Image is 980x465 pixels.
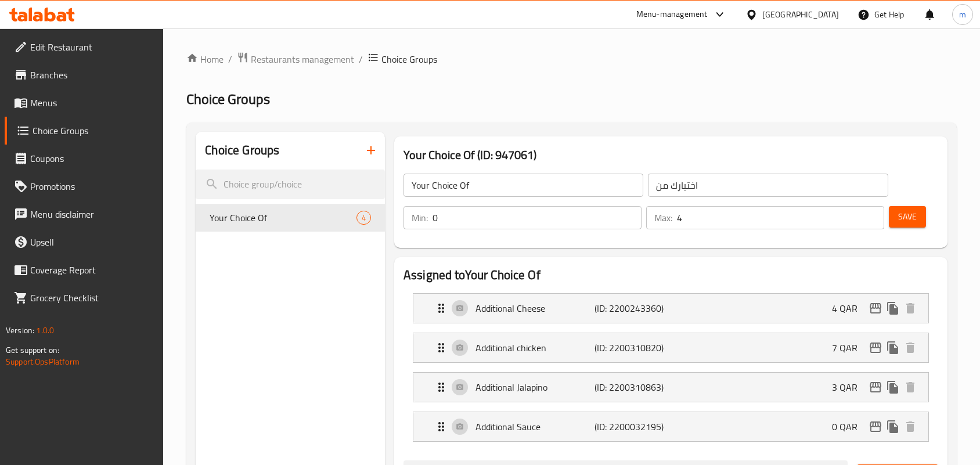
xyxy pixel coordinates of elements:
span: m [959,8,966,21]
span: Upsell [30,235,154,249]
span: Your Choice Of [210,211,356,225]
div: Expand [413,333,928,362]
li: / [359,52,363,66]
p: 3 QAR [832,380,867,394]
span: Get support on: [6,343,59,358]
span: Coupons [30,152,154,165]
a: Edit Restaurant [5,33,164,61]
p: (ID: 2200310863) [595,380,674,394]
p: Min: [412,211,428,225]
h2: Choice Groups [205,142,279,159]
span: 4 [357,212,370,224]
div: Expand [413,294,928,323]
p: 0 QAR [832,420,867,434]
span: Grocery Checklist [30,291,154,305]
p: 4 QAR [832,301,867,315]
p: (ID: 2200310820) [595,341,674,355]
p: 7 QAR [832,341,867,355]
button: edit [867,379,884,396]
a: Promotions [5,172,164,200]
span: 1.0.0 [36,323,54,338]
button: edit [867,300,884,317]
li: Expand [403,407,938,446]
div: Expand [413,373,928,402]
p: (ID: 2200032195) [595,420,674,434]
a: Coupons [5,145,164,172]
button: duplicate [884,300,902,317]
a: Choice Groups [5,117,164,145]
span: Menu disclaimer [30,207,154,221]
button: edit [867,339,884,356]
button: duplicate [884,339,902,356]
li: Expand [403,367,938,407]
div: Menu-management [636,8,708,21]
span: Coverage Report [30,263,154,277]
a: Menus [5,89,164,117]
p: Additional Jalapino [475,380,595,394]
div: Expand [413,412,928,441]
a: Coverage Report [5,256,164,284]
h3: Your Choice Of (ID: 947061) [403,146,938,164]
p: (ID: 2200243360) [595,301,674,315]
button: delete [902,339,919,356]
button: edit [867,418,884,435]
button: delete [902,418,919,435]
button: delete [902,379,919,396]
li: Expand [403,328,938,367]
span: Restaurants management [251,52,354,66]
input: search [196,170,385,199]
span: Choice Groups [186,86,270,112]
p: Additional Sauce [475,420,595,434]
span: Branches [30,68,154,82]
a: Upsell [5,228,164,256]
span: Choice Groups [33,124,154,138]
button: delete [902,300,919,317]
button: duplicate [884,418,902,435]
li: Expand [403,289,938,328]
button: Save [889,206,926,228]
div: Choices [356,211,371,225]
a: Support.OpsPlatform [6,354,80,369]
a: Branches [5,61,164,89]
span: Version: [6,323,34,338]
a: Restaurants management [237,52,354,67]
div: [GEOGRAPHIC_DATA] [762,8,839,21]
a: Grocery Checklist [5,284,164,312]
button: duplicate [884,379,902,396]
nav: breadcrumb [186,52,957,67]
p: Additional Cheese [475,301,595,315]
span: Menus [30,96,154,110]
span: Edit Restaurant [30,40,154,54]
div: Your Choice Of4 [196,204,385,232]
a: Home [186,52,224,66]
span: Promotions [30,179,154,193]
p: Additional chicken [475,341,595,355]
a: Menu disclaimer [5,200,164,228]
li: / [228,52,232,66]
h2: Assigned to Your Choice Of [403,266,938,284]
span: Save [898,210,917,224]
p: Max: [654,211,672,225]
span: Choice Groups [381,52,437,66]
